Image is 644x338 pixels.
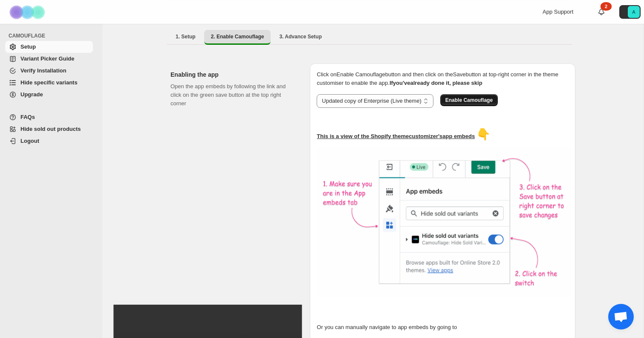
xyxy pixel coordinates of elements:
[5,123,93,135] a: Hide sold out products
[445,97,493,104] span: Enable Camouflage
[440,94,498,106] button: Enable Camouflage
[20,126,81,132] span: Hide sold out products
[632,9,635,14] text: A
[5,65,93,77] a: Verify Installation
[20,79,78,86] span: Hide specific variants
[7,0,49,24] img: Camouflage
[390,80,482,86] b: If you've already done it, please skip
[317,70,569,87] p: Click on Enable Camouflage button and then click on the Save button at top-right corner in the th...
[170,70,296,79] h2: Enabling the app
[20,43,36,50] span: Setup
[20,55,74,62] span: Variant Picker Guide
[20,138,39,144] span: Logout
[211,33,264,40] span: 2. Enable Camouflage
[317,133,475,139] u: This is a view of the Shopify theme customizer's app embeds
[543,9,573,15] span: App Support
[619,5,641,19] button: Avatar with initials A
[608,304,634,329] a: Open chat
[477,128,490,141] span: 👇
[5,135,93,147] a: Logout
[5,53,93,65] a: Variant Picker Guide
[601,2,612,11] div: 2
[9,32,96,39] span: CAMOUFLAGE
[5,89,93,101] a: Upgrade
[5,77,93,89] a: Hide specific variants
[20,114,35,120] span: FAQs
[20,67,66,74] span: Verify Installation
[20,91,43,98] span: Upgrade
[5,41,93,53] a: Setup
[5,111,93,123] a: FAQs
[317,323,569,332] p: Or you can manually navigate to app embeds by going to
[628,6,640,18] span: Avatar with initials A
[176,33,196,40] span: 1. Setup
[279,33,322,40] span: 3. Advance Setup
[597,8,606,16] a: 2
[440,97,498,103] a: Enable Camouflage
[317,147,572,297] img: camouflage-enable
